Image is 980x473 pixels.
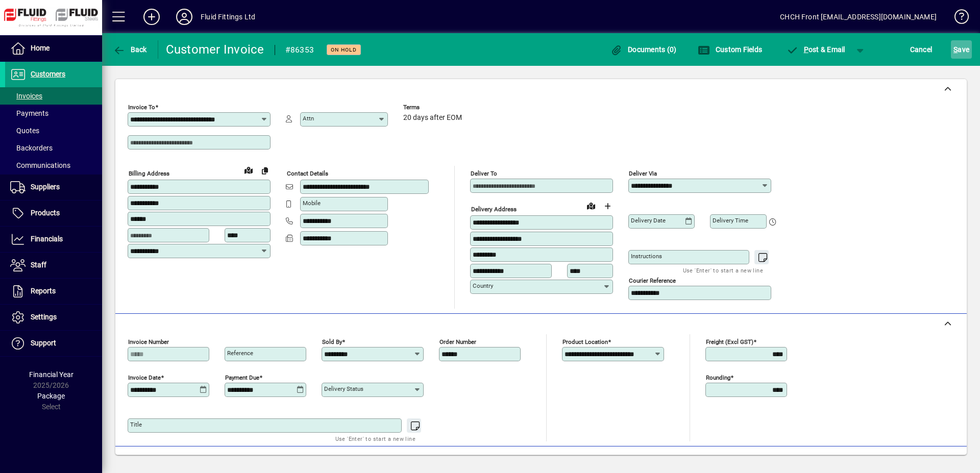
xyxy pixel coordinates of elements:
[5,175,102,200] a: Suppliers
[5,253,102,278] a: Staff
[10,92,42,100] span: Invoices
[285,42,314,58] div: #86353
[908,40,935,59] button: Cancel
[599,198,616,214] button: Choose address
[324,385,363,392] mat-label: Delivery status
[130,421,142,428] mat-label: Title
[31,313,57,321] span: Settings
[439,338,476,345] mat-label: Order number
[5,139,102,157] a: Backorders
[128,338,169,345] mat-label: Invoice number
[5,201,102,226] a: Products
[781,40,850,59] button: Post & Email
[608,40,679,59] button: Documents (0)
[31,70,65,78] span: Customers
[168,8,201,26] button: Profile
[322,338,342,345] mat-label: Sold by
[683,264,763,276] mat-hint: Use 'Enter' to start a new line
[31,287,56,295] span: Reports
[5,305,102,330] a: Settings
[804,45,808,54] span: P
[10,144,53,152] span: Backorders
[892,452,944,470] button: Product
[631,253,662,260] mat-label: Instructions
[616,453,668,469] span: Product History
[257,162,273,179] button: Copy to Delivery address
[110,40,150,59] button: Back
[695,40,765,59] button: Custom Fields
[706,374,730,381] mat-label: Rounding
[335,433,415,444] mat-hint: Use 'Enter' to start a new line
[31,235,63,243] span: Financials
[5,227,102,252] a: Financials
[5,87,102,105] a: Invoices
[31,209,60,217] span: Products
[5,331,102,356] a: Support
[947,2,967,35] a: Knowledge Base
[10,109,48,117] span: Payments
[403,114,462,122] span: 20 days after EOM
[706,338,753,345] mat-label: Freight (excl GST)
[583,197,599,214] a: View on map
[128,104,155,111] mat-label: Invoice To
[897,453,939,469] span: Product
[227,350,253,357] mat-label: Reference
[629,277,676,284] mat-label: Courier Reference
[629,170,657,177] mat-label: Deliver via
[31,339,56,347] span: Support
[102,40,158,59] app-page-header-button: Back
[5,279,102,304] a: Reports
[31,261,46,269] span: Staff
[610,45,677,54] span: Documents (0)
[951,40,972,59] button: Save
[780,9,937,25] div: CHCH Front [EMAIL_ADDRESS][DOMAIN_NAME]
[562,338,608,345] mat-label: Product location
[953,41,969,58] span: ave
[631,217,666,224] mat-label: Delivery date
[910,41,933,58] span: Cancel
[303,115,314,122] mat-label: Attn
[403,104,464,111] span: Terms
[113,45,147,54] span: Back
[29,370,73,379] span: Financial Year
[786,45,845,54] span: ost & Email
[953,45,958,54] span: S
[166,41,264,58] div: Customer Invoice
[473,282,493,289] mat-label: Country
[5,36,102,61] a: Home
[31,44,50,52] span: Home
[10,127,39,135] span: Quotes
[713,217,748,224] mat-label: Delivery time
[37,392,65,400] span: Package
[5,122,102,139] a: Quotes
[471,170,497,177] mat-label: Deliver To
[5,157,102,174] a: Communications
[612,452,672,470] button: Product History
[240,162,257,178] a: View on map
[31,183,60,191] span: Suppliers
[331,46,357,53] span: On hold
[5,105,102,122] a: Payments
[303,200,321,207] mat-label: Mobile
[225,374,259,381] mat-label: Payment due
[128,374,161,381] mat-label: Invoice date
[135,8,168,26] button: Add
[201,9,255,25] div: Fluid Fittings Ltd
[698,45,762,54] span: Custom Fields
[10,161,70,169] span: Communications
